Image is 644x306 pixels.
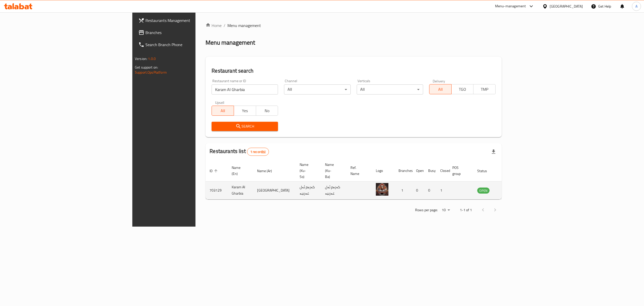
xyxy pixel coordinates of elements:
[247,148,269,156] div: Total records count
[214,107,232,114] span: All
[350,165,366,177] span: Ref. Name
[433,79,445,83] label: Delivery
[134,26,240,39] a: Branches
[477,168,494,174] span: Status
[234,106,256,116] button: Yes
[635,4,637,9] span: A
[376,183,388,196] img: Karam Al Gharbia
[135,55,147,62] span: Version:
[429,84,452,94] button: All
[296,181,321,199] td: کەرەم ئەل غەربیە
[550,4,583,9] div: [GEOGRAPHIC_DATA]
[415,207,438,213] p: Rows per page:
[212,67,496,75] h2: Restaurant search
[394,181,412,199] td: 1
[135,69,167,76] a: Support.OpsPlatform
[325,162,340,180] span: Name (Ku-Ba)
[216,123,274,130] span: Search
[212,106,234,116] button: All
[232,165,247,177] span: Name (En)
[145,42,236,48] span: Search Branch Phone
[452,165,467,177] span: POS group
[145,17,236,23] span: Restaurants Management
[257,168,278,174] span: Name (Ar)
[236,107,254,114] span: Yes
[424,181,436,199] td: 0
[212,122,278,131] button: Search
[436,160,448,181] th: Closed
[488,146,500,158] div: Export file
[372,160,394,181] th: Logo
[424,160,436,181] th: Busy
[477,188,490,194] span: OPEN
[135,64,158,71] span: Get support on:
[451,84,474,94] button: TGO
[436,181,448,199] td: 1
[134,39,240,51] a: Search Branch Phone
[321,181,346,199] td: کەرەم ئەل غەربیە
[500,160,517,181] th: Action
[145,29,236,36] span: Branches
[284,84,350,95] div: All
[440,206,452,214] div: Rows per page:
[412,181,424,199] td: 0
[300,162,315,180] span: Name (Ku-So)
[210,168,219,174] span: ID
[256,106,278,116] button: No
[495,3,526,9] div: Menu-management
[227,22,261,28] span: Menu management
[460,207,472,213] p: 1-1 of 1
[253,181,296,199] td: [GEOGRAPHIC_DATA]
[134,14,240,26] a: Restaurants Management
[258,107,276,114] span: No
[247,149,269,154] span: 1 record(s)
[206,160,517,199] table: enhanced table
[454,86,472,93] span: TGO
[210,147,269,156] h2: Restaurants list
[431,86,450,93] span: All
[228,181,253,199] td: Karam Al Gharbia
[148,55,156,62] span: 1.0.0
[473,84,496,94] button: TMP
[212,84,278,95] input: Search for restaurant name or ID..
[206,22,502,28] nav: breadcrumb
[394,160,412,181] th: Branches
[357,84,423,95] div: All
[412,160,424,181] th: Open
[475,86,494,93] span: TMP
[215,101,224,104] label: Upsell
